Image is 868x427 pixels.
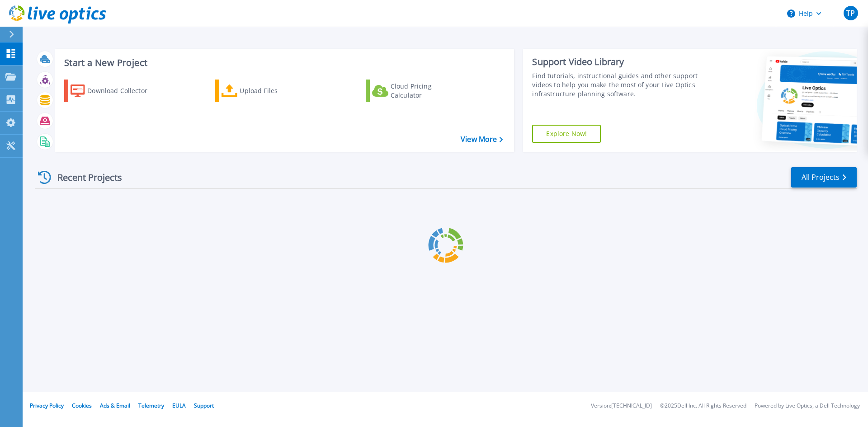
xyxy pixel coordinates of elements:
a: Cookies [72,402,92,409]
a: Explore Now! [532,125,601,143]
div: Cloud Pricing Calculator [391,82,463,100]
div: Upload Files [240,82,312,100]
a: Cloud Pricing Calculator [366,80,467,102]
a: Support [194,402,214,409]
div: Find tutorials, instructional guides and other support videos to help you make the most of your L... [532,71,702,99]
a: Ads & Email [100,402,130,409]
div: Download Collector [87,82,160,100]
span: TP [846,9,855,17]
a: Upload Files [215,80,316,102]
a: Download Collector [64,80,165,102]
a: EULA [172,402,186,409]
li: © 2025 Dell Inc. All Rights Reserved [660,403,746,409]
a: Telemetry [138,402,164,409]
h3: Start a New Project [64,58,503,68]
li: Powered by Live Optics, a Dell Technology [755,403,860,409]
a: All Projects [791,167,857,188]
li: Version: [TECHNICAL_ID] [591,403,652,409]
div: Support Video Library [532,56,702,68]
a: View More [461,135,503,144]
a: Privacy Policy [30,402,64,409]
div: Recent Projects [35,166,134,188]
